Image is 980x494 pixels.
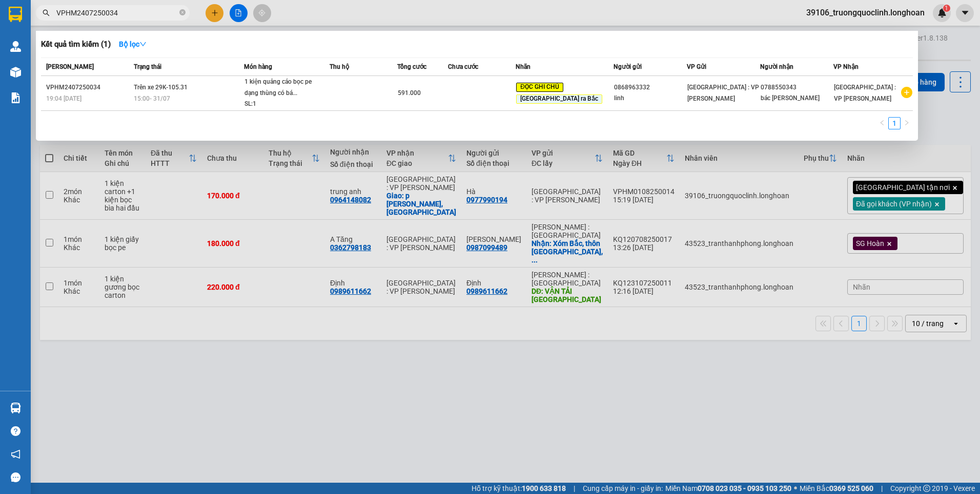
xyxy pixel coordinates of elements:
[448,63,478,70] span: Chưa cước
[46,95,81,102] span: 19:04 [DATE]
[139,41,147,48] span: down
[111,36,155,52] button: Bộ lọcdown
[179,8,186,18] span: close-circle
[46,82,131,93] div: VPHM2407250034
[614,63,642,70] span: Người gửi
[904,120,910,126] span: right
[901,117,913,129] button: right
[760,63,793,70] span: Người nhận
[9,7,22,22] img: logo-vxr
[879,120,885,126] span: left
[330,63,349,70] span: Thu hộ
[876,117,888,129] li: Previous Page
[761,93,833,104] div: bác [PERSON_NAME]
[134,63,161,70] span: Trạng thái
[10,41,21,52] img: warehouse-icon
[687,63,706,70] span: VP Gửi
[614,93,686,104] div: linh
[397,63,426,70] span: Tổng cước
[10,92,21,103] img: solution-icon
[179,9,186,15] span: close-circle
[901,117,913,129] li: Next Page
[614,82,686,93] div: 0868963332
[43,9,50,16] span: search
[11,426,21,436] span: question-circle
[11,449,21,459] span: notification
[889,118,900,129] a: 1
[56,7,177,18] input: Tìm tên, số ĐT hoặc mã đơn
[888,117,901,129] li: 1
[134,95,170,102] span: 15:00 - 31/07
[398,89,421,97] span: 591.000
[46,63,94,70] span: [PERSON_NAME]
[833,63,859,70] span: VP Nhận
[516,83,563,92] span: ĐỌC GHI CHÚ
[134,84,188,91] span: Trên xe 29K-105.31
[41,39,111,50] h3: Kết quả tìm kiếm ( 1 )
[10,67,21,78] img: warehouse-icon
[516,94,602,104] span: [GEOGRAPHIC_DATA] ra Bắc
[10,403,21,413] img: warehouse-icon
[244,77,321,99] div: 1 kiện quảng cáo bọc pe dạng thùng có bá...
[876,117,888,129] button: left
[11,472,21,482] span: message
[119,40,147,48] strong: Bộ lọc
[516,63,530,70] span: Nhãn
[244,99,321,110] div: SL: 1
[834,84,896,102] span: [GEOGRAPHIC_DATA] : VP [PERSON_NAME]
[244,63,272,70] span: Món hàng
[901,87,912,98] span: plus-circle
[761,82,833,93] div: 0788550343
[687,84,759,102] span: [GEOGRAPHIC_DATA] : VP [PERSON_NAME]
